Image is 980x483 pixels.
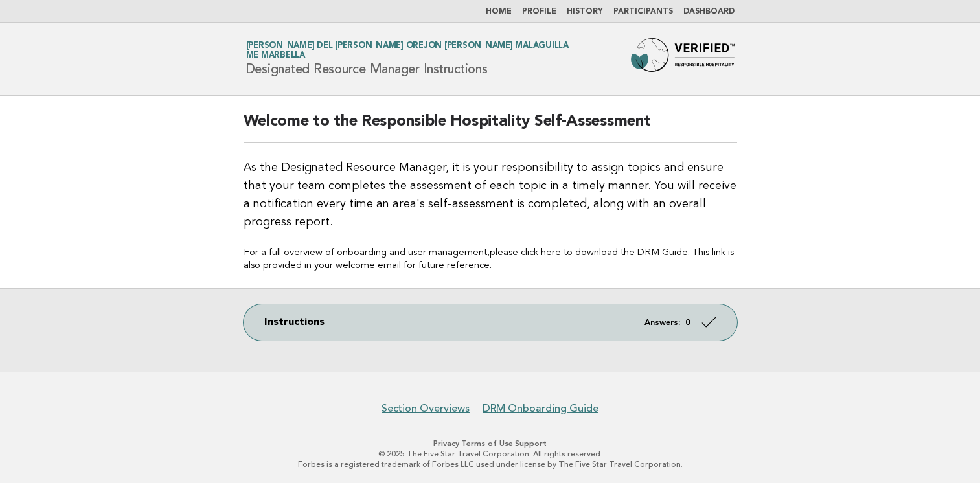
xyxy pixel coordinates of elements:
[246,42,569,76] h1: Designated Resource Manager Instructions
[244,159,737,231] p: As the Designated Resource Manager, it is your responsibility to assign topics and ensure that yo...
[461,439,513,448] a: Terms of Use
[94,438,887,449] p: · ·
[613,8,673,16] a: Participants
[246,41,569,60] a: [PERSON_NAME] DEL [PERSON_NAME] OREJON [PERSON_NAME] MALAGUILLAME Marbella
[683,8,735,16] a: Dashboard
[94,449,887,459] p: © 2025 The Five Star Travel Corporation. All rights reserved.
[567,8,603,16] a: History
[483,402,598,415] a: DRM Onboarding Guide
[685,319,690,327] strong: 0
[433,439,459,448] a: Privacy
[382,402,470,415] a: Section Overviews
[244,247,737,273] p: For a full overview of onboarding and user management, . This link is also provided in your welco...
[244,111,737,143] h2: Welcome to the Responsible Hospitality Self-Assessment
[515,439,547,448] a: Support
[244,304,737,341] a: Instructions Answers: 0
[522,8,556,16] a: Profile
[644,319,680,327] em: Answers:
[486,8,512,16] a: Home
[490,248,688,258] a: please click here to download the DRM Guide
[94,459,887,469] p: Forbes is a registered trademark of Forbes LLC used under license by The Five Star Travel Corpora...
[631,38,735,80] img: Forbes Travel Guide
[246,52,305,60] span: ME Marbella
